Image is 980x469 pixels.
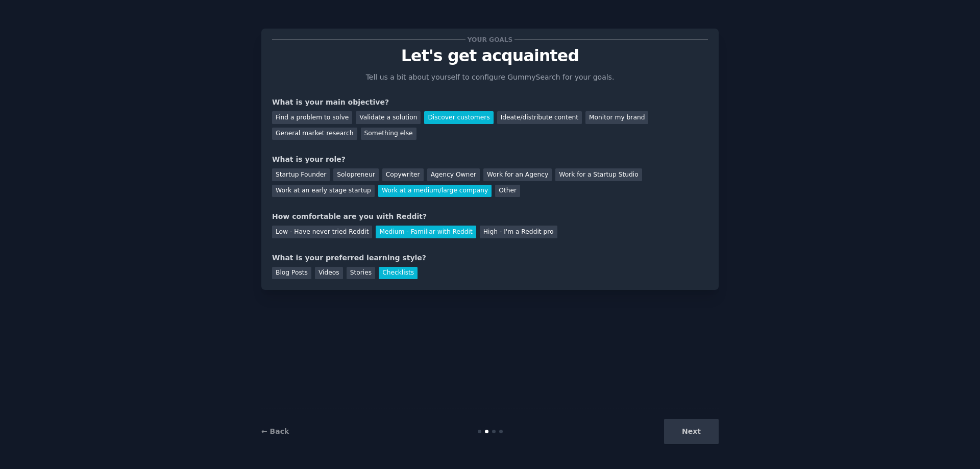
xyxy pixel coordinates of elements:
div: Monitor my brand [585,111,648,124]
div: What is your role? [272,154,708,165]
div: Other [495,185,520,198]
div: Medium - Familiar with Reddit [376,226,476,238]
div: Videos [315,267,343,280]
div: General market research [272,128,357,140]
div: How comfortable are you with Reddit? [272,211,708,222]
span: Your goals [465,34,514,45]
div: Low - Have never tried Reddit [272,226,372,238]
div: Validate a solution [356,111,421,124]
div: Discover customers [424,111,493,124]
div: Stories [347,267,375,280]
div: Work for an Agency [483,168,552,181]
div: Something else [361,128,416,140]
div: Agency Owner [427,168,480,181]
div: Ideate/distribute content [497,111,582,124]
div: Work for a Startup Studio [555,168,642,181]
div: Find a problem to solve [272,111,352,124]
div: Startup Founder [272,168,330,181]
div: Work at a medium/large company [378,185,492,198]
div: Checklists [379,267,418,280]
a: ← Back [261,427,289,435]
div: High - I'm a Reddit pro [480,226,557,238]
div: What is your preferred learning style? [272,253,708,263]
div: Work at an early stage startup [272,185,375,198]
p: Tell us a bit about yourself to configure GummySearch for your goals. [361,72,619,83]
p: Let's get acquainted [272,47,708,65]
div: Blog Posts [272,267,311,280]
div: Copywriter [382,168,424,181]
div: What is your main objective? [272,97,708,108]
div: Solopreneur [333,168,378,181]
